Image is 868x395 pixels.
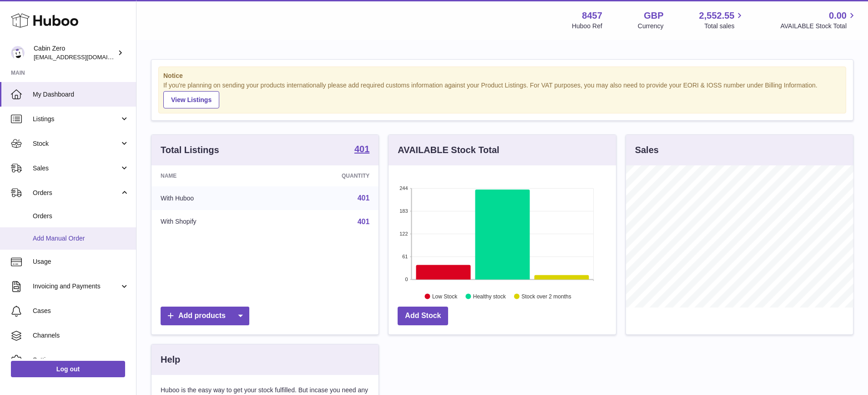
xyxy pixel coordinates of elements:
[704,22,745,31] span: Total sales
[638,22,664,31] div: Currency
[582,10,602,22] strong: 8457
[163,72,841,80] strong: Notice
[354,144,369,154] strong: 401
[33,139,120,148] span: Stock
[399,208,408,214] text: 183
[33,356,129,364] span: Settings
[151,186,274,210] td: With Huboo
[398,307,448,325] a: Add Stock
[163,81,841,108] div: If you're planning on sending your products internationally please add required customs informati...
[354,144,369,155] a: 401
[274,165,378,186] th: Quantity
[34,44,116,62] div: Cabin Zero
[151,210,274,234] td: With Shopify
[405,277,408,282] text: 0
[33,90,129,99] span: My Dashboard
[33,189,120,197] span: Orders
[161,144,219,156] h3: Total Listings
[161,354,180,366] h3: Help
[11,361,125,377] a: Log out
[33,115,120,123] span: Listings
[33,164,120,173] span: Sales
[399,185,408,191] text: 244
[33,331,129,340] span: Channels
[161,307,249,325] a: Add products
[403,254,408,259] text: 61
[780,22,857,31] span: AVAILABLE Stock Total
[473,293,506,299] text: Healthy stock
[780,10,857,31] a: 0.00 AVAILABLE Stock Total
[699,10,735,22] span: 2,552.55
[398,144,499,156] h3: AVAILABLE Stock Total
[163,91,219,108] a: View Listings
[829,10,847,22] span: 0.00
[699,10,745,31] a: 2,552.55 Total sales
[572,22,602,31] div: Huboo Ref
[399,231,408,236] text: 122
[33,257,129,266] span: Usage
[151,165,274,186] th: Name
[33,234,129,243] span: Add Manual Order
[358,194,370,202] a: 401
[635,144,659,156] h3: Sales
[358,218,370,226] a: 401
[34,53,134,61] span: [EMAIL_ADDRESS][DOMAIN_NAME]
[644,10,663,22] strong: GBP
[33,212,129,221] span: Orders
[33,307,129,315] span: Cases
[522,293,571,299] text: Stock over 2 months
[432,293,458,299] text: Low Stock
[33,282,120,291] span: Invoicing and Payments
[11,46,25,60] img: huboo@cabinzero.com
